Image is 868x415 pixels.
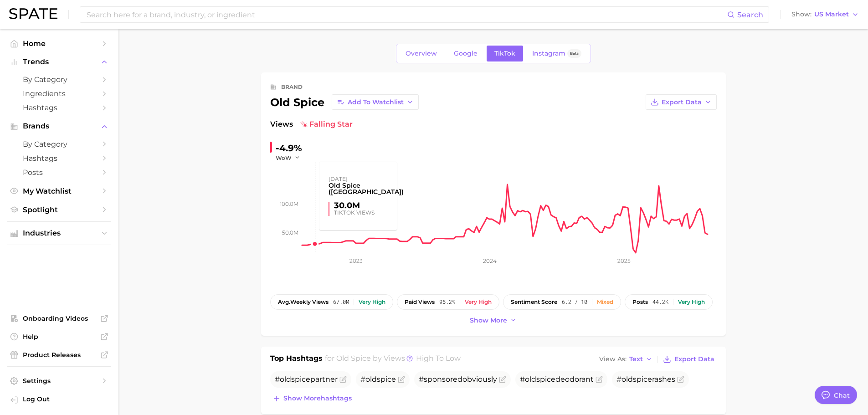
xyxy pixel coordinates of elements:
[646,94,717,110] button: Export Data
[467,314,519,327] button: Show more
[283,395,352,402] span: Show more hashtags
[398,376,405,383] button: Flag as miscategorized or irrelevant
[276,154,292,162] span: WoW
[405,299,435,305] span: paid views
[23,314,96,323] span: Onboarding Videos
[629,357,643,362] span: Text
[597,299,613,305] div: Mixed
[419,375,497,384] span: #sponsoredobviously
[503,294,621,310] button: sentiment score6.2 / 10Mixed
[454,50,478,57] span: Google
[23,75,96,84] span: by Category
[365,375,377,384] span: old
[300,119,353,130] span: falling star
[270,353,323,366] h1: Top Hashtags
[23,377,96,385] span: Settings
[349,257,362,264] tspan: 2023
[536,375,555,384] span: spice
[520,375,594,384] span: # deodorant
[270,392,354,405] button: Show morehashtags
[661,353,716,366] button: Export Data
[7,36,111,51] a: Home
[23,154,96,163] span: Hashtags
[737,10,763,19] span: Search
[596,376,603,383] button: Flag as miscategorized or irrelevant
[7,55,111,69] button: Trends
[625,294,713,310] button: posts44.2kVery high
[276,154,301,162] button: WoW
[652,299,668,305] span: 44.2k
[617,257,631,264] tspan: 2025
[406,50,437,57] span: Overview
[86,7,727,22] input: Search here for a brand, industry, or ingredient
[291,375,310,384] span: spice
[621,375,633,384] span: old
[360,375,396,384] span: #
[674,355,714,363] span: Export Data
[23,122,96,130] span: Brands
[7,87,111,101] a: Ingredients
[270,94,419,110] div: old spice
[678,299,705,305] div: Very high
[570,50,579,57] span: Beta
[23,187,96,195] span: My Watchlist
[7,203,111,217] a: Spotlight
[276,141,302,155] div: -4.9%
[597,354,655,365] button: View AsText
[532,50,565,57] span: Instagram
[511,299,557,305] span: sentiment score
[333,299,349,305] span: 67.0m
[23,395,104,403] span: Log Out
[280,200,298,207] tspan: 100.0m
[789,9,861,20] button: ShowUS Market
[278,299,329,305] span: weekly views
[633,375,652,384] span: spice
[336,354,371,363] span: old spice
[280,375,291,384] span: old
[359,299,385,305] div: Very high
[23,39,96,48] span: Home
[7,348,111,362] a: Product Releases
[23,333,96,341] span: Help
[23,58,96,66] span: Trends
[23,229,96,237] span: Industries
[339,376,347,383] button: Flag as miscategorized or irrelevant
[23,140,96,149] span: by Category
[7,330,111,343] a: Help
[7,137,111,151] a: by Category
[465,299,492,305] div: Very high
[599,357,627,362] span: View As
[677,376,684,383] button: Flag as miscategorized or irrelevant
[7,226,111,240] button: Industries
[23,103,96,112] span: Hashtags
[7,101,111,115] a: Hashtags
[562,299,587,305] span: 6.2 / 10
[7,184,111,198] a: My Watchlist
[397,294,499,310] button: paid views95.2%Very high
[325,353,461,366] h2: for by Views
[632,299,648,305] span: posts
[791,12,812,17] span: Show
[9,8,57,19] img: SPATE
[7,374,111,388] a: Settings
[525,375,536,384] span: old
[23,205,96,214] span: Spotlight
[282,229,298,236] tspan: 50.0m
[377,375,396,384] span: spice
[23,351,96,359] span: Product Releases
[270,294,393,310] button: avg.weekly views67.0mVery high
[487,46,523,61] a: TikTok
[23,168,96,177] span: Posts
[270,119,293,130] span: Views
[662,98,702,106] span: Export Data
[7,72,111,87] a: by Category
[524,46,589,61] a: InstagramBeta
[398,46,445,61] a: Overview
[278,298,290,305] abbr: average
[483,257,497,264] tspan: 2024
[416,354,461,363] span: high to low
[7,312,111,325] a: Onboarding Videos
[7,165,111,179] a: Posts
[814,12,849,17] span: US Market
[7,392,111,408] a: Log out. Currently logged in with e-mail staiger.e@pg.com.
